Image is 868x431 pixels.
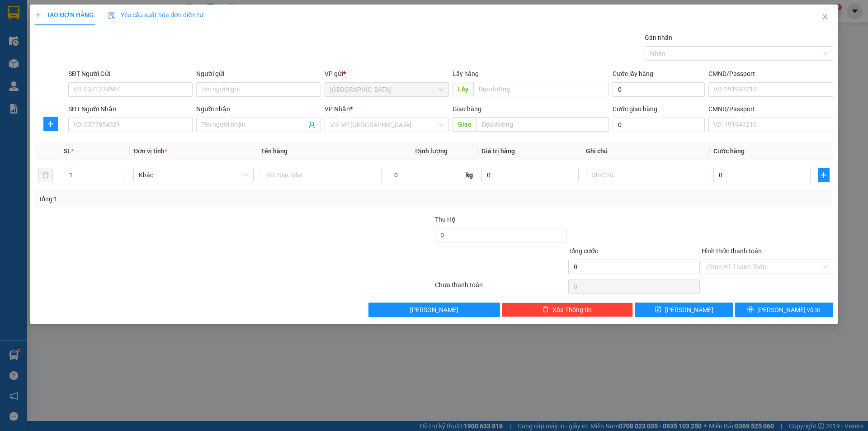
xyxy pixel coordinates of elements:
th: Ghi chú [582,142,710,160]
div: SĐT Người Gửi [68,69,193,79]
span: [PERSON_NAME] [665,305,713,315]
input: 0 [481,168,579,182]
span: Tên hàng [261,147,288,155]
label: Hình thức thanh toán [702,247,762,255]
span: Lấy hàng [453,70,479,77]
span: Giá trị hàng [481,147,515,155]
label: Cước giao hàng [613,105,657,113]
div: Người nhận [196,104,321,114]
button: [PERSON_NAME] [368,303,500,317]
span: plus [35,12,41,18]
button: delete [38,168,53,182]
input: Dọc đường [476,117,609,132]
span: Khác [139,168,248,182]
button: deleteXóa Thông tin [502,303,633,317]
label: Cước lấy hàng [613,70,653,77]
input: Dọc đường [473,82,609,96]
span: Thu Hộ [435,216,456,223]
button: plus [43,117,58,131]
span: Yêu cầu xuất hóa đơn điện tử [108,11,203,19]
span: TẠO ĐƠN HÀNG [35,11,94,19]
button: Close [812,5,838,30]
span: Giao hàng [453,105,481,113]
div: VP gửi [325,69,449,79]
span: VP Nhận [325,105,350,113]
div: Chưa thanh toán [434,280,567,296]
span: Cước hàng [713,147,745,155]
span: delete [542,306,549,313]
span: Giao [453,117,476,132]
div: Người gửi [196,69,321,79]
input: Ghi Chú [586,168,706,182]
label: Gán nhãn [645,34,672,41]
span: Lấy [453,82,473,96]
span: Đà Lạt [330,83,443,96]
span: plus [44,120,57,128]
span: kg [465,168,474,182]
div: Tổng: 1 [38,194,335,204]
button: plus [818,168,830,182]
input: VD: Bàn, Ghế [261,168,381,182]
span: [PERSON_NAME] và In [757,305,821,315]
span: Định lượng [415,147,448,155]
span: Xóa Thông tin [552,305,592,315]
img: icon [108,12,115,19]
button: printer[PERSON_NAME] và In [735,303,833,317]
span: user-add [308,121,316,128]
span: plus [818,171,829,179]
span: save [655,306,661,313]
button: save[PERSON_NAME] [635,303,733,317]
span: printer [747,306,754,313]
span: Đơn vị tính [133,147,167,155]
div: CMND/Passport [708,104,833,114]
input: Cước giao hàng [613,118,705,132]
span: Tổng cước [568,247,598,255]
span: [PERSON_NAME] [410,305,458,315]
div: SĐT Người Nhận [68,104,193,114]
span: SL [64,147,71,155]
div: CMND/Passport [708,69,833,79]
input: Cước lấy hàng [613,82,705,97]
span: close [821,13,829,20]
